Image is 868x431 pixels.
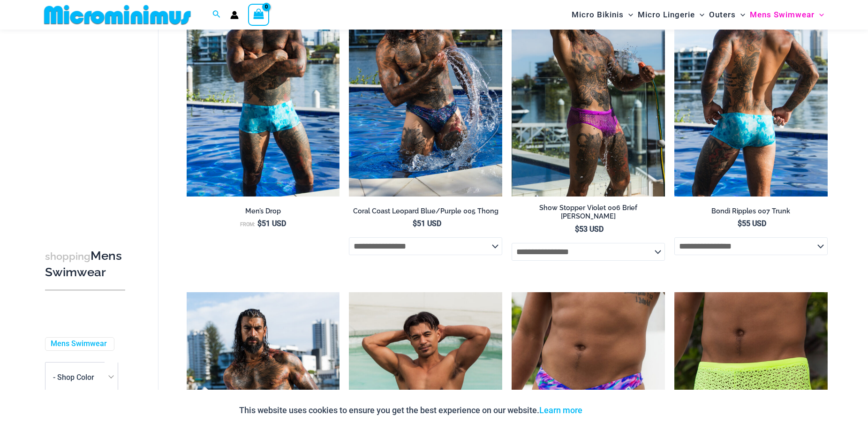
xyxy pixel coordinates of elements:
span: $ [738,219,742,228]
bdi: 53 USD [575,225,604,234]
bdi: 51 USD [257,219,286,228]
span: $ [413,219,417,228]
span: Micro Bikinis [572,3,624,27]
span: $ [575,225,579,234]
span: $ [257,219,262,228]
a: Micro BikinisMenu ToggleMenu Toggle [569,3,635,27]
a: Coral Coast Leopard Blue/Purple 005 Thong [349,207,502,219]
a: Search icon link [212,9,221,21]
a: Account icon link [230,11,239,19]
a: Men’s Drop [187,207,340,219]
span: - Shop Color [45,363,118,393]
a: View Shopping Cart, empty [248,4,270,25]
a: Mens Swimwear [51,339,107,349]
h2: Show Stopper Violet 006 Brief [PERSON_NAME] [512,204,665,221]
span: Menu Toggle [695,3,704,27]
h3: Mens Swimwear [45,248,125,280]
a: OutersMenu ToggleMenu Toggle [707,3,747,27]
span: Menu Toggle [736,3,745,27]
span: Micro Lingerie [638,3,695,27]
a: Learn more [539,405,582,415]
p: This website uses cookies to ensure you get the best experience on our website. [239,403,582,417]
h2: Coral Coast Leopard Blue/Purple 005 Thong [349,207,502,216]
a: Mens SwimwearMenu ToggleMenu Toggle [747,3,826,27]
button: Accept [589,399,629,422]
span: Menu Toggle [815,3,824,27]
span: Mens Swimwear [750,3,815,27]
nav: Site Navigation [568,1,828,28]
span: Outers [709,3,736,27]
span: shopping [45,250,91,262]
a: Show Stopper Violet 006 Brief [PERSON_NAME] [512,204,665,225]
span: From: [240,221,255,227]
img: MM SHOP LOGO FLAT [40,4,195,25]
h2: Bondi Ripples 007 Trunk [674,207,828,216]
span: Menu Toggle [624,3,633,27]
h2: Men’s Drop [187,207,340,216]
bdi: 51 USD [413,219,441,228]
iframe: TrustedSite Certified [45,31,129,219]
bdi: 55 USD [738,219,766,228]
a: Micro LingerieMenu ToggleMenu Toggle [635,3,707,27]
a: Bondi Ripples 007 Trunk [674,207,828,219]
span: - Shop Color [53,373,94,382]
span: - Shop Color [45,362,118,393]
